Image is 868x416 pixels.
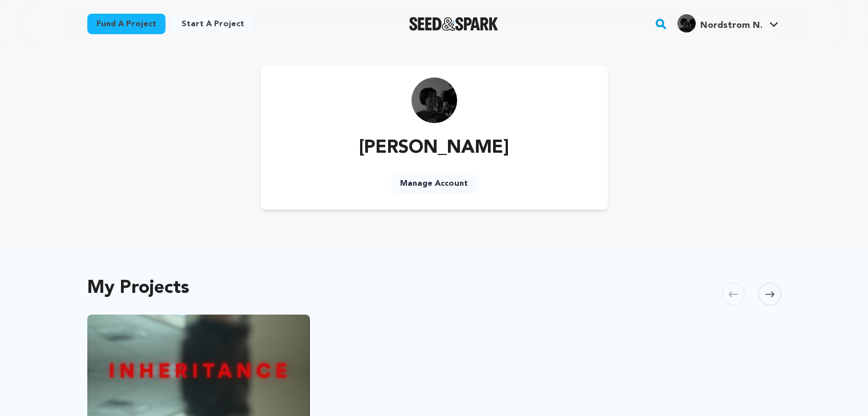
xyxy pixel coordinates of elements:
p: [PERSON_NAME] [359,134,509,162]
a: Start a project [172,14,253,34]
a: Manage Account [391,173,477,194]
img: Seed&Spark Logo Dark Mode [409,17,499,31]
img: 06c3d8fd3547b21b.jpg [677,14,696,32]
span: Nordstrom N.'s Profile [675,12,781,36]
a: Seed&Spark Homepage [409,17,499,31]
a: Fund a project [87,14,165,34]
h2: My Projects [87,280,189,296]
a: Nordstrom N.'s Profile [675,12,781,32]
span: Nordstrom N. [700,21,762,30]
img: https://seedandspark-static.s3.us-east-2.amazonaws.com/images/User/002/316/243/medium/06c3d8fd354... [411,78,457,123]
div: Nordstrom N.'s Profile [677,14,762,32]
